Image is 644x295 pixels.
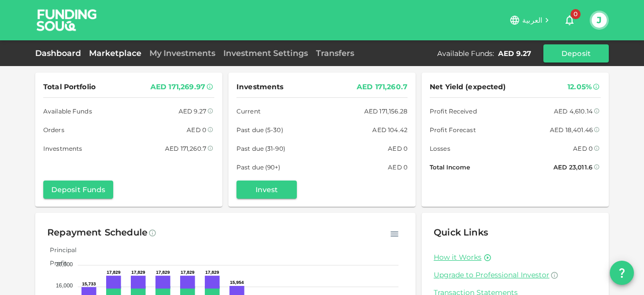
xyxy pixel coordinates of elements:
[553,162,593,172] div: AED 23,011.6
[145,48,219,58] a: My Investments
[372,125,408,135] div: AED 104.42
[42,246,76,254] span: Principal
[543,44,609,63] button: Deposit
[56,282,73,288] tspan: 16,000
[42,259,67,267] span: Profit
[236,125,283,135] span: Past due (5-30)
[610,261,634,285] button: question
[43,125,64,135] span: Orders
[434,270,549,279] span: Upgrade to Professional Investor
[150,81,205,93] div: AED 171,269.97
[522,16,542,25] span: العربية
[434,227,488,238] span: Quick Links
[430,125,476,135] span: Profit Forecast
[236,106,261,116] span: Current
[179,106,206,116] div: AED 9.27
[236,181,297,199] button: Invest
[498,48,531,58] div: AED 9.27
[364,106,408,116] div: AED 171,156.28
[43,81,96,93] span: Total Portfolio
[85,48,145,58] a: Marketplace
[554,106,593,116] div: AED 4,610.14
[43,181,113,199] button: Deposit Funds
[571,9,581,19] span: 0
[430,106,477,116] span: Profit Received
[187,125,206,135] div: AED 0
[434,253,481,262] a: How it Works
[434,270,597,280] a: Upgrade to Professional Investor
[236,143,285,154] span: Past due (31-90)
[573,143,593,154] div: AED 0
[437,48,494,58] div: Available Funds :
[43,143,82,154] span: Investments
[388,143,408,154] div: AED 0
[430,81,506,93] span: Net Yield (expected)
[165,143,206,154] div: AED 171,260.7
[236,81,283,93] span: Investments
[550,125,593,135] div: AED 18,401.46
[43,106,92,116] span: Available Funds
[357,81,408,93] div: AED 171,260.7
[236,162,281,172] span: Past due (90+)
[559,10,580,30] button: 0
[47,225,147,241] div: Repayment Schedule
[35,48,85,58] a: Dashboard
[592,13,607,28] button: J
[219,48,312,58] a: Investment Settings
[430,143,450,154] span: Losses
[388,162,408,172] div: AED 0
[312,48,358,58] a: Transfers
[56,261,73,267] tspan: 20,000
[430,162,470,172] span: Total Income
[568,81,592,93] div: 12.05%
